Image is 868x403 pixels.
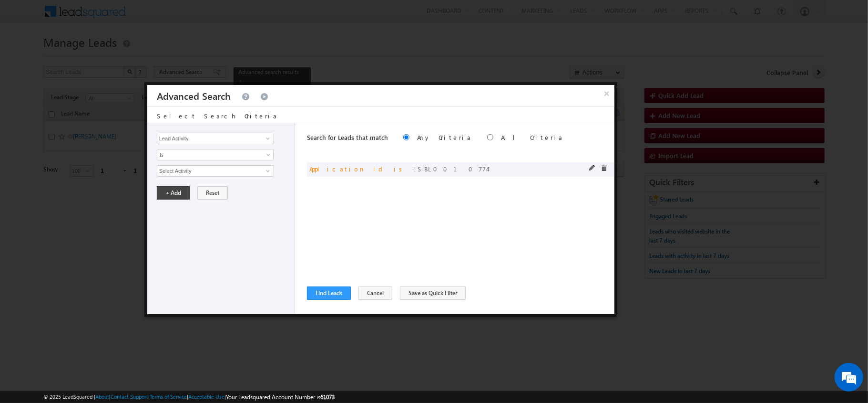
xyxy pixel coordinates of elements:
a: Show All Items [261,166,273,176]
button: Save as Quick Filter [400,286,466,300]
a: Is [157,149,274,160]
input: Type to Search [157,133,274,144]
span: © 2025 LeadSquared | | | | | [43,392,335,402]
span: SBL0010774 [413,165,491,173]
div: Chat with us now [50,50,160,63]
span: Your Leadsquared Account Number is [226,393,335,401]
button: Find Leads [307,286,351,300]
textarea: Type your message and hit 'Enter' [12,88,174,286]
img: d_60004797649_company_0_60004797649 [16,50,40,63]
button: × [599,85,614,102]
div: Minimize live chat window [156,5,179,28]
a: Terms of Service [150,393,187,400]
span: Search for Leads that match [307,133,388,141]
button: + Add [157,186,190,200]
span: Is [157,150,261,159]
span: Select Search Criteria [157,112,278,120]
span: 61073 [320,393,335,401]
em: Start Chat [130,294,173,307]
span: Application id [309,165,386,173]
button: Reset [197,186,228,200]
a: Show All Items [261,134,273,143]
span: is [394,165,406,173]
a: Acceptable Use [188,393,225,400]
label: Any Criteria [417,133,472,141]
input: Type to Search [157,165,274,177]
a: About [95,393,109,400]
h3: Advanced Search [157,85,231,106]
label: All Criteria [501,133,563,141]
button: Cancel [358,286,392,300]
a: Contact Support [111,393,148,400]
